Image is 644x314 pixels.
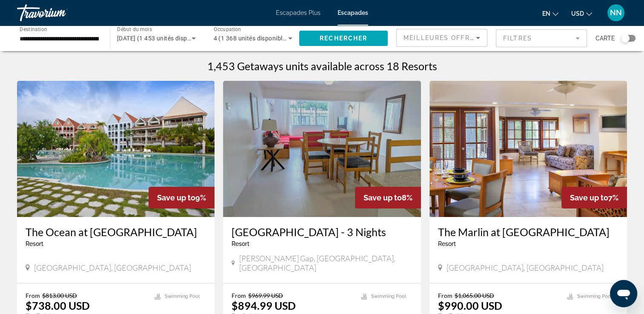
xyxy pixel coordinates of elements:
[447,263,604,272] span: [GEOGRAPHIC_DATA], [GEOGRAPHIC_DATA]
[26,292,40,299] span: From
[232,299,296,312] font: $894.99 USD
[34,263,191,272] span: [GEOGRAPHIC_DATA], [GEOGRAPHIC_DATA]
[338,9,368,16] a: Escapades
[157,193,195,202] span: Save up to
[561,187,627,208] div: 7%
[299,31,388,46] button: Rechercher
[571,10,584,17] span: USD
[232,292,246,299] span: From
[117,35,209,42] span: [DATE] (1 453 unités disponibles)
[364,193,402,202] span: Save up to
[371,294,406,299] span: Swimming Pool
[542,7,558,20] button: Changer la langue
[496,29,587,48] button: Filtre
[117,26,152,32] span: Début du mois
[355,187,421,208] div: 8%
[610,9,622,17] span: NN
[239,254,412,272] span: [PERSON_NAME] Gap, [GEOGRAPHIC_DATA], [GEOGRAPHIC_DATA]
[149,187,215,208] div: 9%
[42,292,77,299] span: $813.00 USD
[276,9,321,16] a: Escapades Plus
[165,294,200,299] span: Swimming Pool
[26,299,90,312] font: $738.00 USD
[542,10,550,17] span: en
[610,280,637,307] iframe: Bouton de lancement de la fenêtre de messagerie
[207,60,437,72] h1: 1,453 Getaways units available across 18 Resorts
[438,240,456,247] span: Resort
[605,4,627,22] button: Menu utilisateur
[223,81,421,217] img: S420I01X.jpg
[429,81,627,217] img: A200I01X.jpg
[17,2,102,24] a: Travorium
[438,226,618,238] a: The Marlin at [GEOGRAPHIC_DATA]
[455,292,494,299] span: $1,065.00 USD
[248,292,283,299] span: $969.99 USD
[571,7,592,20] button: Changer de devise
[404,33,480,43] mat-select: Trier par
[232,240,249,247] span: Resort
[570,193,608,202] span: Save up to
[214,26,241,32] span: Occupation
[438,299,502,312] font: $990.00 USD
[320,35,367,42] span: Rechercher
[232,226,412,238] a: [GEOGRAPHIC_DATA] - 3 Nights
[438,292,452,299] span: From
[577,294,612,299] span: Swimming Pool
[20,26,47,32] span: Destination
[17,81,215,217] img: 4063O01X.jpg
[26,226,206,238] a: The Ocean at [GEOGRAPHIC_DATA]
[26,240,43,247] span: Resort
[595,32,615,44] span: Carte
[214,35,291,42] span: 4 (1 368 unités disponibles)
[404,34,479,41] span: Meilleures offres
